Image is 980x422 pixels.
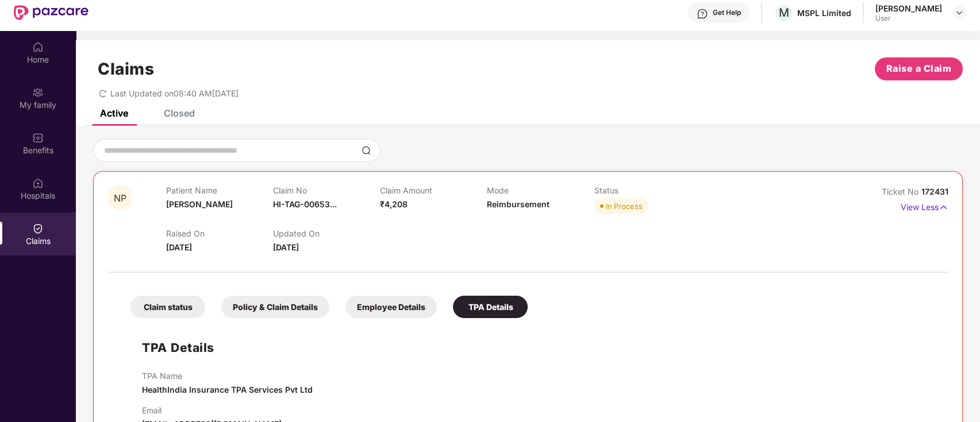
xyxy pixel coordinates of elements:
img: New Pazcare Logo [14,5,89,20]
h1: TPA Details [142,338,214,357]
span: NP [114,193,126,203]
span: HealthIndia Insurance TPA Services Pvt Ltd [142,385,313,394]
div: Policy & Claim Details [221,296,329,318]
div: In Process [606,200,643,212]
span: [DATE] [166,242,192,252]
div: Get Help [713,8,741,17]
span: Last Updated on 08:40 AM[DATE] [110,88,239,98]
button: Raise a Claim [875,57,963,80]
h1: Claims [98,59,154,79]
div: Employee Details [345,296,437,318]
div: MSPL Limited [797,7,851,18]
span: HI-TAG-00653... [273,199,337,209]
span: Ticket No [882,187,921,196]
img: svg+xml;base64,PHN2ZyBpZD0iSG9zcGl0YWxzIiB4bWxucz0iaHR0cDovL3d3dy53My5vcmcvMjAwMC9zdmciIHdpZHRoPS... [32,177,44,189]
p: Email [142,405,282,415]
p: Updated On [273,229,380,238]
p: Raised On [166,229,273,238]
img: svg+xml;base64,PHN2ZyBpZD0iSG9tZSIgeG1sbnM9Imh0dHA6Ly93d3cudzMub3JnLzIwMDAvc3ZnIiB3aWR0aD0iMjAiIG... [32,41,44,53]
img: svg+xml;base64,PHN2ZyBpZD0iRHJvcGRvd24tMzJ4MzIiIHhtbG5zPSJodHRwOi8vd3d3LnczLm9yZy8yMDAwL3N2ZyIgd2... [955,8,964,17]
span: Reimbursement [487,199,549,209]
p: TPA Name [142,371,313,381]
img: svg+xml;base64,PHN2ZyBpZD0iQmVuZWZpdHMiIHhtbG5zPSJodHRwOi8vd3d3LnczLm9yZy8yMDAwL3N2ZyIgd2lkdGg9Ij... [32,132,44,144]
img: svg+xml;base64,PHN2ZyBpZD0iU2VhcmNoLTMyeDMyIiB4bWxucz0iaHR0cDovL3d3dy53My5vcmcvMjAwMC9zdmciIHdpZH... [362,146,371,155]
img: svg+xml;base64,PHN2ZyBpZD0iQ2xhaW0iIHhtbG5zPSJodHRwOi8vd3d3LnczLm9yZy8yMDAwL3N2ZyIgd2lkdGg9IjIwIi... [32,223,44,234]
span: 172431 [921,187,948,196]
span: Raise a Claim [886,61,952,76]
div: User [875,14,942,23]
p: Mode [487,185,594,195]
div: Closed [164,107,195,119]
span: ₹4,208 [380,199,408,209]
div: Active [100,107,128,119]
p: Patient Name [166,185,273,195]
img: svg+xml;base64,PHN2ZyBpZD0iSGVscC0zMngzMiIgeG1sbnM9Imh0dHA6Ly93d3cudzMub3JnLzIwMDAvc3ZnIiB3aWR0aD... [697,8,708,20]
p: Claim Amount [380,185,487,195]
span: M [779,6,789,20]
div: Claim status [130,296,205,318]
p: Claim No [273,185,380,195]
span: [PERSON_NAME] [166,199,233,209]
div: TPA Details [453,296,528,318]
span: redo [99,88,107,98]
span: [DATE] [273,242,299,252]
div: [PERSON_NAME] [875,3,942,14]
img: svg+xml;base64,PHN2ZyB4bWxucz0iaHR0cDovL3d3dy53My5vcmcvMjAwMC9zdmciIHdpZHRoPSIxNyIgaGVpZ2h0PSIxNy... [939,201,948,214]
img: svg+xml;base64,PHN2ZyB3aWR0aD0iMjAiIGhlaWdodD0iMjAiIHZpZXdCb3g9IjAgMCAyMCAyMCIgZmlsbD0ibm9uZSIgeG... [32,87,44,98]
p: Status [594,185,701,195]
p: View Less [901,198,948,214]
